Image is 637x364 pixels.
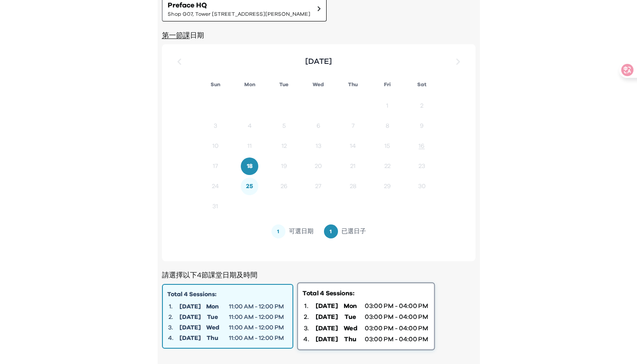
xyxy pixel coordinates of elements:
[310,157,327,175] button: 20
[225,313,288,322] span: 11:00 AM - 12:00 PM
[162,32,190,39] span: 第一節課
[179,302,201,311] span: [DATE]
[303,335,310,344] span: 4 .
[344,117,362,135] button: 7
[379,76,396,93] div: Fri
[225,334,288,343] span: 11:00 AM - 12:00 PM
[207,137,224,155] button: 10
[241,157,258,175] button: 18
[303,312,310,322] span: 2 .
[225,302,288,311] span: 11:00 AM - 12:00 PM
[310,117,327,135] button: 6
[379,97,396,115] button: 1
[167,323,174,332] span: 3 .
[315,335,337,344] span: [DATE]
[379,178,396,195] button: 29
[297,282,435,350] button: Total 4 Sessions:1.[DATE]Mon03:00 PM - 04:00 PM2.[DATE]Tue03:00 PM - 04:00 PM3.[DATE]Wed03:00 PM ...
[315,324,337,333] span: [DATE]
[363,335,429,344] span: 03:00 PM - 04:00 PM
[330,228,332,235] span: 1
[206,323,220,332] span: Wed
[241,117,258,135] button: 4
[275,157,293,175] button: 19
[207,157,224,175] button: 17
[206,334,220,343] span: Thu
[363,312,429,322] span: 03:00 PM - 04:00 PM
[241,137,258,155] button: 11
[310,178,327,195] button: 27
[413,117,430,135] button: 9
[179,334,201,343] span: [DATE]
[179,313,201,322] span: [DATE]
[413,137,430,155] button: 16
[206,313,220,322] span: Tue
[343,312,358,322] span: Tue
[303,289,429,298] div: Total 4 Sessions:
[207,117,224,135] button: 3
[275,178,293,195] button: 26
[207,76,224,93] div: Sun
[310,137,327,155] button: 13
[277,228,279,235] span: 1
[241,76,258,93] div: Mon
[315,301,337,311] span: [DATE]
[344,157,362,175] button: 21
[303,324,310,333] span: 3 .
[207,198,224,215] button: 31
[379,117,396,135] button: 8
[179,323,201,332] span: [DATE]
[167,313,174,322] span: 2 .
[275,117,293,135] button: 5
[275,137,293,155] button: 12
[344,137,362,155] button: 14
[310,76,327,93] div: Wed
[168,10,310,17] span: Shop G07, Tower [STREET_ADDRESS][PERSON_NAME]
[344,178,362,195] button: 28
[343,335,358,344] span: Thu
[363,324,429,333] span: 03:00 PM - 04:00 PM
[167,290,288,299] div: Total 4 Sessions:
[162,270,475,280] h2: 請選擇以下4節課堂日期及時間
[341,227,366,236] span: 已選日子
[303,301,310,311] span: 1 .
[275,76,293,93] div: Tue
[162,30,475,41] h2: 日期
[344,76,362,93] div: Thu
[363,301,429,311] span: 03:00 PM - 04:00 PM
[413,157,430,175] button: 23
[289,227,313,236] span: 可選日期
[167,302,174,311] span: 1 .
[315,312,337,322] span: [DATE]
[162,284,293,349] button: Total 4 Sessions:1.[DATE]Mon11:00 AM - 12:00 PM2.[DATE]Tue11:00 AM - 12:00 PM3.[DATE]Wed11:00 AM ...
[206,302,220,311] span: Mon
[379,137,396,155] button: 15
[379,157,396,175] button: 22
[241,178,258,195] button: 25
[305,56,332,68] h2: [DATE]
[207,178,224,195] button: 24
[167,334,174,343] span: 4 .
[413,178,430,195] button: 30
[413,97,430,115] button: 2
[343,324,358,333] span: Wed
[413,76,430,93] div: Sat
[343,301,358,311] span: Mon
[225,323,288,332] span: 11:00 AM - 12:00 PM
